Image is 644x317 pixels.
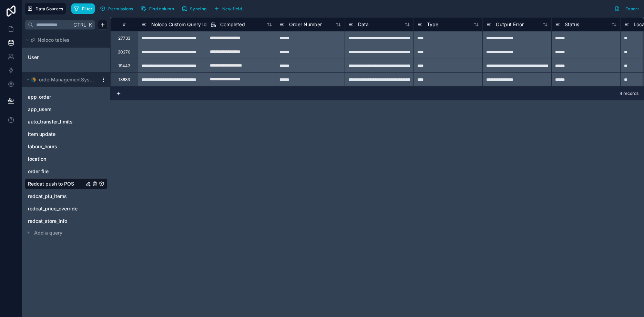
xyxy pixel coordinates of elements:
[28,193,67,200] span: redcat_plu_items
[612,3,641,14] button: Export
[28,218,91,225] a: redcat_store_info
[118,36,130,41] div: 27733
[25,35,103,45] button: Noloco tables
[71,3,95,14] button: Filter
[28,180,74,187] span: Redcat push to POS
[25,129,108,140] div: item update
[25,3,66,14] button: Data Sources
[151,21,207,28] span: Noloco Custom Query Id
[212,3,244,14] button: New field
[28,193,91,200] a: redcat_plu_items
[119,77,130,82] div: 18683
[222,6,242,11] span: New field
[25,52,108,63] div: User
[28,218,67,225] span: redcat_store_info
[82,6,93,11] span: Filter
[625,6,639,11] span: Export
[28,131,84,138] a: item update
[25,153,108,165] div: location
[25,104,108,115] div: app_users
[28,205,91,212] a: redcat_price_override
[28,168,49,175] span: order file
[34,229,62,236] span: Add a query
[118,63,130,69] div: 19443
[25,141,108,152] div: labour_hours
[35,6,63,11] span: Data Sources
[28,143,91,150] a: labour_hours
[427,21,438,28] span: Type
[620,91,638,96] span: 4 records
[190,6,206,11] span: Syncing
[179,3,209,14] button: Syncing
[38,37,70,43] span: Noloco tables
[28,143,57,150] span: labour_hours
[149,6,174,11] span: Find column
[25,191,108,202] div: redcat_plu_items
[31,77,36,82] img: MySQL logo
[28,205,78,212] span: redcat_price_override
[139,3,176,14] button: Find column
[25,228,108,238] button: Add a query
[358,21,369,28] span: Data
[496,21,524,28] span: Output Error
[118,49,131,55] div: 20270
[25,203,108,214] div: redcat_price_override
[220,21,245,28] span: Completed
[25,91,108,102] div: app_order
[25,216,108,227] div: redcat_store_info
[25,166,108,177] div: order file
[565,21,579,28] span: Status
[39,76,95,83] span: orderManagementSystem
[25,178,108,189] div: Redcat push to POS
[28,54,84,61] a: User
[28,54,39,61] span: User
[88,22,93,27] span: K
[28,180,84,187] a: Redcat push to POS
[28,106,52,113] span: app_users
[28,118,73,125] span: auto_transfer_limits
[28,93,91,100] a: app_order
[98,3,135,14] button: Permissions
[289,21,322,28] span: Order Number
[25,75,98,85] button: MySQL logoorderManagementSystem
[116,22,133,27] div: #
[28,156,91,162] a: location
[25,116,108,127] div: auto_transfer_limits
[98,3,138,14] a: Permissions
[28,93,51,100] span: app_order
[28,168,84,175] a: order file
[179,3,212,14] a: Syncing
[108,6,133,11] span: Permissions
[28,106,91,113] a: app_users
[28,156,46,162] span: location
[73,20,87,29] span: Ctrl
[28,131,55,138] span: item update
[28,118,91,125] a: auto_transfer_limits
